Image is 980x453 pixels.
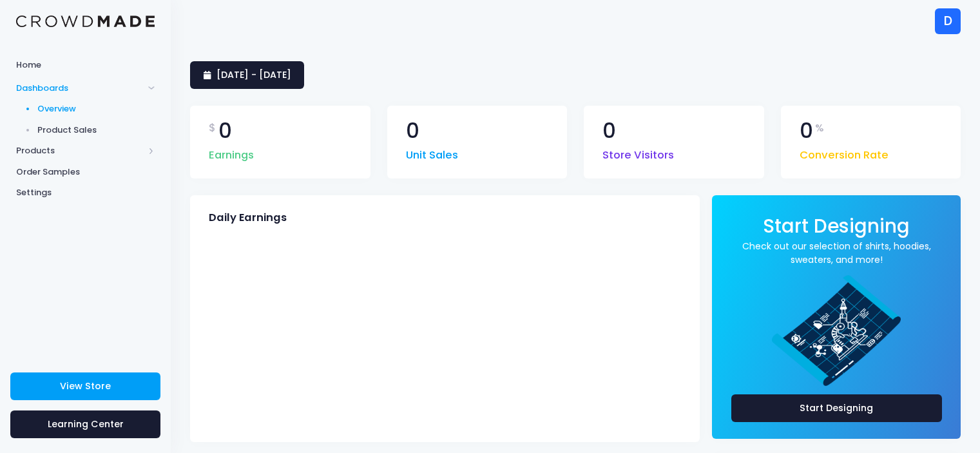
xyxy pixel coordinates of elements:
[37,102,155,115] span: Overview
[16,186,155,199] span: Settings
[16,15,155,28] img: Logo
[602,120,616,142] span: 0
[602,141,674,164] span: Store Visitors
[731,394,942,422] a: Start Designing
[16,166,155,178] span: Order Samples
[10,410,160,438] a: Learning Center
[763,213,910,239] span: Start Designing
[10,372,160,400] a: View Store
[216,68,291,81] span: [DATE] - [DATE]
[406,120,419,142] span: 0
[800,120,813,142] span: 0
[815,120,824,136] span: %
[763,224,910,236] a: Start Designing
[209,120,216,136] span: $
[218,120,232,142] span: 0
[16,82,144,95] span: Dashboards
[800,141,889,164] span: Conversion Rate
[935,8,961,34] div: D
[16,59,155,72] span: Home
[60,380,111,392] span: View Store
[731,240,942,267] a: Check out our selection of shirts, hoodies, sweaters, and more!
[209,141,254,164] span: Earnings
[190,61,304,89] a: [DATE] - [DATE]
[37,124,155,137] span: Product Sales
[48,418,124,430] span: Learning Center
[406,141,458,164] span: Unit Sales
[16,144,144,157] span: Products
[209,211,287,224] span: Daily Earnings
